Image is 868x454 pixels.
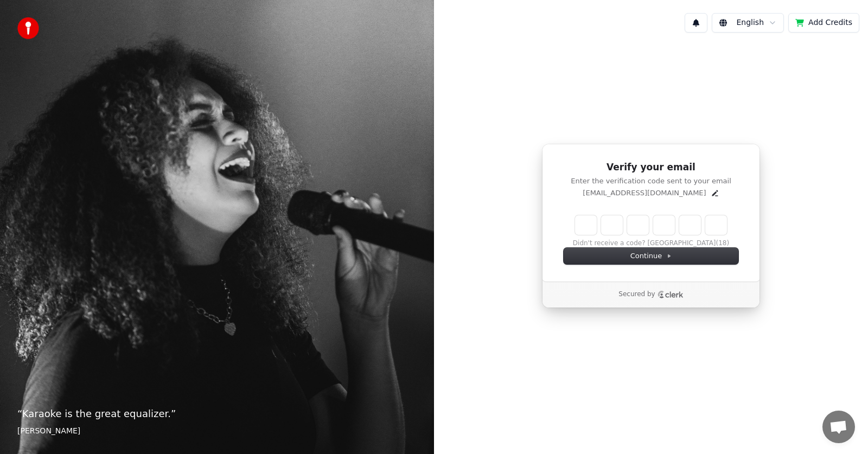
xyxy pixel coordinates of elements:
input: Enter verification code [575,215,727,235]
span: Continue [630,251,672,261]
p: Secured by [618,290,655,299]
a: Clerk logo [658,291,684,298]
footer: [PERSON_NAME] [17,426,417,437]
h1: Verify your email [564,161,738,174]
button: Continue [564,248,738,264]
img: youka [17,17,39,39]
button: Add Credits [788,13,859,33]
button: Edit [711,189,719,197]
p: Enter the verification code sent to your email [564,176,738,186]
p: “ Karaoke is the great equalizer. ” [17,406,417,421]
div: Open chat [822,411,855,443]
p: [EMAIL_ADDRESS][DOMAIN_NAME] [583,188,706,198]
